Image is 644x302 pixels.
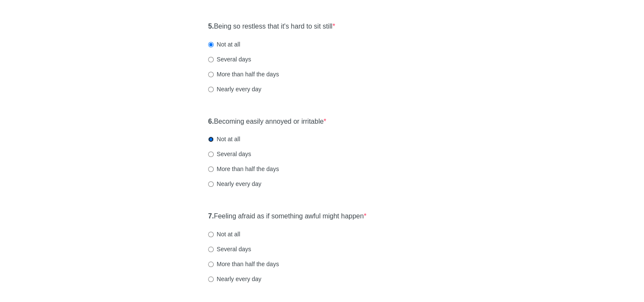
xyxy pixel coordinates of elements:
[208,245,251,253] label: Several days
[208,275,261,283] label: Nearly every day
[208,260,279,268] label: More than half the days
[208,180,261,188] label: Nearly every day
[208,23,214,30] strong: 5.
[208,87,214,92] input: Nearly every day
[208,151,214,157] input: Several days
[208,136,214,142] input: Not at all
[208,212,214,220] strong: 7.
[208,22,335,32] label: Being so restless that it's hard to sit still
[208,230,240,238] label: Not at all
[208,70,279,78] label: More than half the days
[208,276,214,282] input: Nearly every day
[208,166,214,172] input: More than half the days
[208,118,214,125] strong: 6.
[208,261,214,267] input: More than half the days
[208,117,326,127] label: Becoming easily annoyed or irritable
[208,212,366,221] label: Feeling afraid as if something awful might happen
[208,40,240,49] label: Not at all
[208,247,214,252] input: Several days
[208,85,261,93] label: Nearly every day
[208,42,214,47] input: Not at all
[208,72,214,77] input: More than half the days
[208,232,214,237] input: Not at all
[208,57,214,62] input: Several days
[208,165,279,173] label: More than half the days
[208,150,251,158] label: Several days
[208,135,240,143] label: Not at all
[208,181,214,187] input: Nearly every day
[208,55,251,64] label: Several days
